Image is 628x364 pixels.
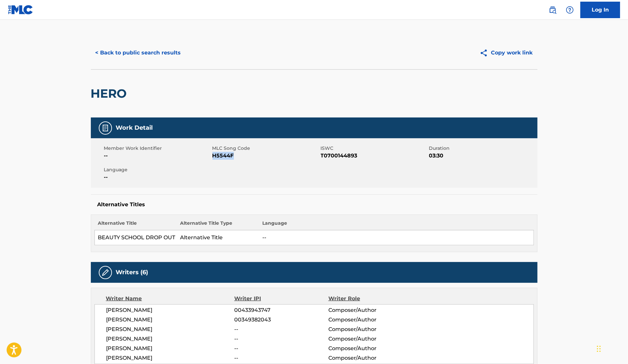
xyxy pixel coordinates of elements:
span: H5544F [212,152,319,160]
th: Language [259,220,534,230]
a: Public Search [546,3,559,17]
div: Writer Name [106,295,235,303]
div: Drag [597,339,601,359]
span: -- [234,345,328,352]
th: Alternative Title [94,220,177,230]
div: Writer IPI [234,295,328,303]
span: -- [234,335,328,343]
span: [PERSON_NAME] [106,345,235,352]
span: T0700144893 [321,152,427,160]
span: Duration [429,145,536,152]
span: 03:30 [429,152,536,160]
img: search [549,6,557,14]
span: Member Work Identifier [104,145,211,152]
img: Work Detail [101,124,109,132]
iframe: Chat Widget [595,332,628,364]
button: Copy work link [475,45,537,61]
span: ISWC [321,145,427,152]
h2: HERO [91,86,130,101]
div: Writer Role [328,295,414,303]
td: BEAUTY SCHOOL DROP OUT [94,230,177,245]
span: Composer/Author [328,316,414,324]
span: [PERSON_NAME] [106,325,235,333]
span: [PERSON_NAME] [106,354,235,362]
img: help [566,6,574,14]
span: Composer/Author [328,335,414,343]
img: Writers [101,269,109,277]
span: [PERSON_NAME] [106,306,235,314]
th: Alternative Title Type [177,220,259,230]
span: -- [234,325,328,333]
h5: Writers (6) [116,269,148,276]
span: Language [104,166,211,173]
span: -- [104,173,211,181]
h5: Work Detail [116,124,153,132]
h5: Alternative Titles [97,201,531,208]
span: Composer/Author [328,325,414,333]
span: MLC Song Code [212,145,319,152]
button: < Back to public search results [91,45,186,61]
span: Composer/Author [328,354,414,362]
span: Composer/Author [328,306,414,314]
span: -- [234,354,328,362]
span: 00433943747 [234,306,328,314]
span: 00349382043 [234,316,328,324]
span: Composer/Author [328,345,414,352]
span: -- [104,152,211,160]
img: MLC Logo [8,5,33,15]
span: [PERSON_NAME] [106,316,235,324]
td: Alternative Title [177,230,259,245]
span: [PERSON_NAME] [106,335,235,343]
img: Copy work link [480,49,491,57]
a: Log In [580,2,620,18]
td: -- [259,230,534,245]
div: Help [563,3,576,17]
